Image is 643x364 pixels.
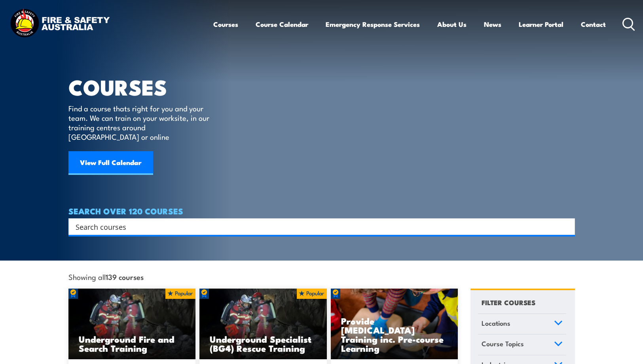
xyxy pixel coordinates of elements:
[68,151,153,175] a: View Full Calendar
[68,206,575,215] h4: SEARCH OVER 120 COURSES
[68,289,196,360] img: Underground mine rescue
[519,14,563,35] a: Learner Portal
[256,14,308,35] a: Course Calendar
[437,14,467,35] a: About Us
[210,334,317,353] h3: Underground Specialist (BG4) Rescue Training
[77,221,559,232] form: Search form
[341,316,448,353] h3: Provide [MEDICAL_DATA] Training inc. Pre-course Learning
[482,318,510,328] span: Locations
[68,77,221,96] h1: COURSES
[68,289,196,360] a: Underground Fire and Search Training
[484,14,501,35] a: News
[581,14,606,35] a: Contact
[213,14,238,35] a: Courses
[199,289,327,360] a: Underground Specialist (BG4) Rescue Training
[76,221,558,233] input: Search input
[331,289,458,360] img: Low Voltage Rescue and Provide CPR
[199,289,327,360] img: Underground mine rescue
[482,338,524,349] span: Course Topics
[326,14,420,35] a: Emergency Response Services
[478,314,566,334] a: Locations
[106,271,144,282] strong: 139 courses
[331,289,458,360] a: Provide [MEDICAL_DATA] Training inc. Pre-course Learning
[478,334,566,355] a: Course Topics
[79,334,186,353] h3: Underground Fire and Search Training
[482,297,535,308] h4: FILTER COURSES
[68,103,213,141] p: Find a course thats right for you and your team. We can train on your worksite, in our training c...
[68,272,144,281] span: Showing all
[561,221,572,232] button: Search magnifier button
